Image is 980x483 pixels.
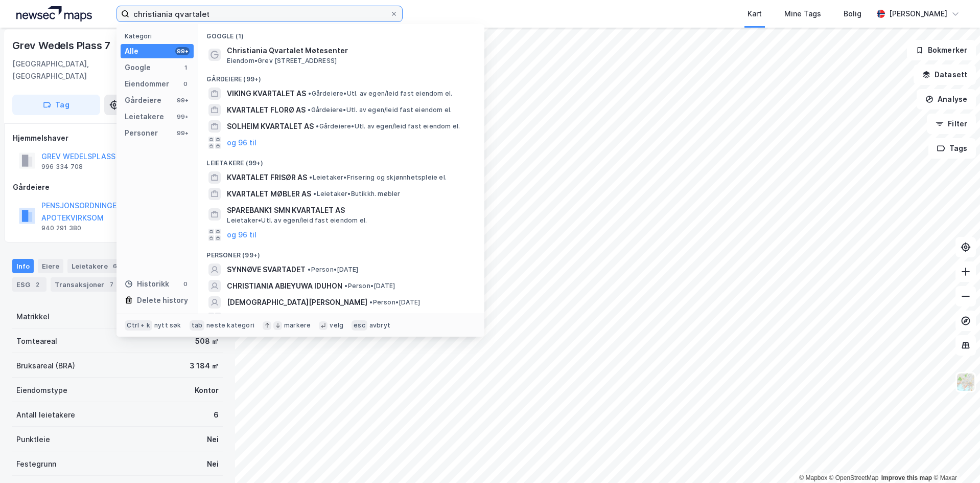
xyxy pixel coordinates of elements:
[227,296,367,309] span: [DEMOGRAPHIC_DATA][PERSON_NAME]
[344,282,347,290] span: •
[227,204,472,216] span: SPAREBANK1 SMN KVARTALET AS
[198,243,484,261] div: Personer (99+)
[125,127,158,139] div: Personer
[38,259,63,273] div: Eiere
[844,8,861,20] div: Bolig
[190,320,205,331] div: tab
[929,434,980,483] iframe: Chat Widget
[352,320,367,331] div: esc
[13,132,222,144] div: Hjemmelshaver
[227,216,367,225] span: Leietaker • Utl. av egen/leid fast eiendom el.
[12,58,137,82] div: [GEOGRAPHIC_DATA], [GEOGRAPHIC_DATA]
[369,321,390,330] div: avbryt
[175,47,190,55] div: 99+
[154,321,181,330] div: nytt søk
[207,458,219,470] div: Nei
[316,122,460,130] span: Gårdeiere • Utl. av egen/leid fast eiendom el.
[956,372,975,392] img: Z
[16,360,75,372] div: Bruksareal (BRA)
[309,173,447,182] span: Leietaker • Frisering og skjønnhetspleie el.
[16,6,92,21] img: logo.a4113a55bc3d86da70a041830d287a7e.svg
[369,298,372,306] span: •
[928,138,976,159] button: Tags
[125,45,138,57] div: Alle
[227,313,256,325] button: og 96 til
[881,474,932,481] a: Improve this map
[16,458,56,470] div: Festegrunn
[41,163,83,171] div: 996 334 708
[313,190,316,197] span: •
[227,45,472,57] span: Christiania Qvartalet Møtesenter
[330,321,343,330] div: velg
[198,67,484,85] div: Gårdeiere (99+)
[344,282,395,290] span: Person • [DATE]
[125,78,169,90] div: Eiendommer
[889,8,947,20] div: [PERSON_NAME]
[51,277,121,292] div: Transaksjoner
[198,24,484,42] div: Google (1)
[316,122,319,130] span: •
[16,311,50,323] div: Matrikkel
[110,261,120,271] div: 6
[227,264,306,276] span: SYNNØVE SVARTADET
[227,171,307,184] span: KVARTALET FRISØR AS
[227,137,256,149] button: og 96 til
[227,104,306,116] span: KVARTALET FLORØ AS
[369,298,420,306] span: Person • [DATE]
[748,8,762,20] div: Kart
[308,266,358,274] span: Person • [DATE]
[175,96,190,104] div: 99+
[227,120,314,133] span: SOLHEIM KVARTALET AS
[12,95,100,115] button: Tag
[313,190,400,198] span: Leietaker • Butikkh. møbler
[308,90,452,98] span: Gårdeiere • Utl. av egen/leid fast eiendom el.
[181,280,190,288] div: 0
[227,229,256,241] button: og 96 til
[206,321,254,330] div: neste kategori
[106,279,116,290] div: 7
[927,114,976,134] button: Filter
[41,224,81,232] div: 940 291 380
[16,409,75,421] div: Antall leietakere
[32,279,42,290] div: 2
[195,384,219,397] div: Kontor
[284,321,311,330] div: markere
[195,335,219,347] div: 508 ㎡
[207,433,219,446] div: Nei
[125,278,169,290] div: Historikk
[67,259,124,273] div: Leietakere
[308,90,311,97] span: •
[13,181,222,193] div: Gårdeiere
[308,266,311,273] span: •
[181,80,190,88] div: 0
[308,106,452,114] span: Gårdeiere • Utl. av egen/leid fast eiendom el.
[784,8,821,20] div: Mine Tags
[129,6,390,21] input: Søk på adresse, matrikkel, gårdeiere, leietakere eller personer
[16,384,67,397] div: Eiendomstype
[309,173,312,181] span: •
[227,57,337,65] span: Eiendom • Grev [STREET_ADDRESS]
[799,474,827,481] a: Mapbox
[125,61,151,74] div: Google
[308,106,311,114] span: •
[125,32,194,40] div: Kategori
[227,188,311,200] span: KVARTALET MØBLER AS
[12,259,34,273] div: Info
[125,111,164,123] div: Leietakere
[16,335,57,347] div: Tomteareal
[907,40,976,60] button: Bokmerker
[137,294,188,306] div: Delete history
[914,64,976,85] button: Datasett
[125,320,152,331] div: Ctrl + k
[214,409,219,421] div: 6
[175,129,190,137] div: 99+
[227,280,342,292] span: CHRISTIANIA ABIEYUWA IDUHON
[125,94,161,106] div: Gårdeiere
[175,113,190,121] div: 99+
[198,151,484,169] div: Leietakere (99+)
[190,360,219,372] div: 3 184 ㎡
[829,474,879,481] a: OpenStreetMap
[12,277,46,292] div: ESG
[227,87,306,100] span: VIKING KVARTALET AS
